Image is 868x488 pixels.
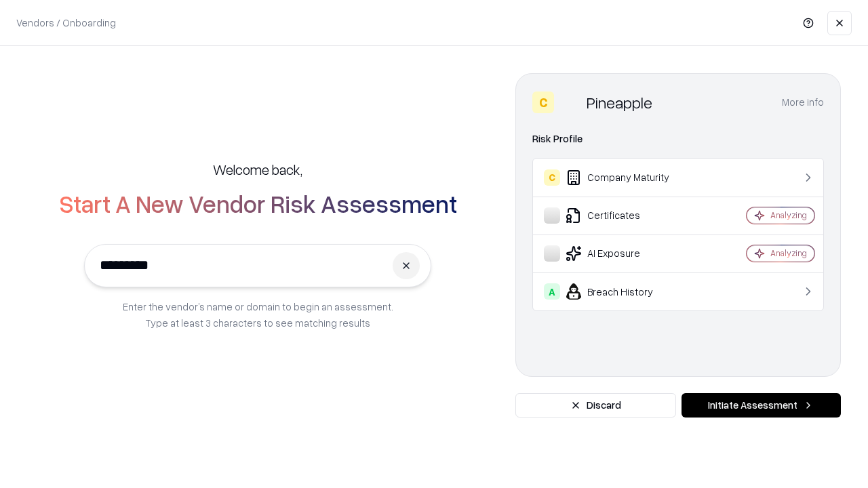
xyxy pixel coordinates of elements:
[544,169,560,186] div: C
[123,298,393,331] p: Enter the vendor’s name or domain to begin an assessment. Type at least 3 characters to see match...
[587,91,652,113] div: Pineapple
[770,247,807,259] div: Analyzing
[544,169,706,186] div: Company Maturity
[515,393,676,418] button: Discard
[544,245,706,262] div: AI Exposure
[532,131,824,147] div: Risk Profile
[544,283,560,300] div: A
[544,207,706,224] div: Certificates
[16,16,116,30] p: Vendors / Onboarding
[559,91,581,113] img: Pineapple
[544,283,706,300] div: Breach History
[532,91,554,113] div: C
[770,209,807,221] div: Analyzing
[59,190,457,217] h2: Start A New Vendor Risk Assessment
[213,160,302,179] h5: Welcome back,
[682,393,841,418] button: Initiate Assessment
[782,90,824,115] button: More info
